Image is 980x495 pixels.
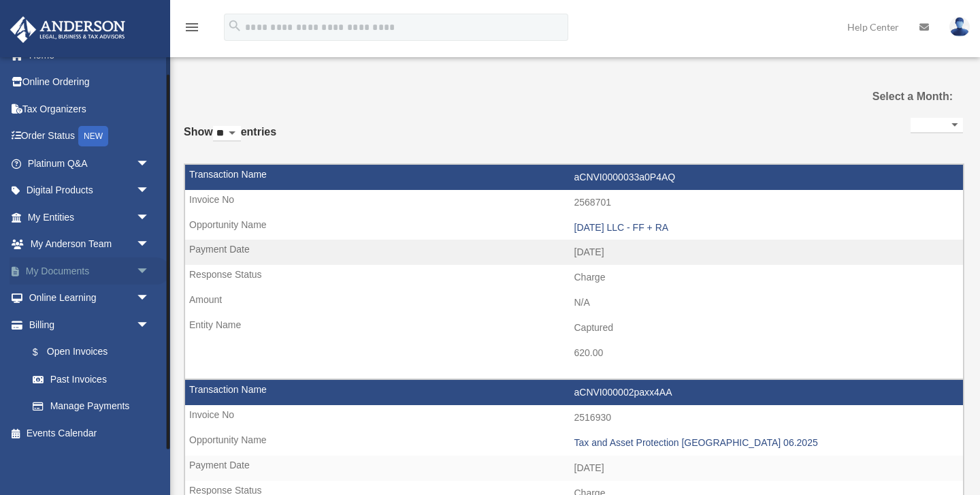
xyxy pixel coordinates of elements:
[136,177,163,205] span: arrow_drop_down
[10,311,170,338] a: Billingarrow_drop_down
[185,405,963,431] td: 2516930
[136,285,163,313] span: arrow_drop_down
[19,338,170,366] a: $Open Invoices
[184,24,200,35] a: menu
[949,17,970,37] img: User Pic
[185,165,963,191] td: aCNVI0000033a0P4AQ
[185,290,963,316] td: N/A
[10,231,170,258] a: My Anderson Teamarrow_drop_down
[213,126,241,142] select: Showentries
[574,222,957,234] div: [DATE] LLC - FF + RA
[843,87,953,106] label: Select a Month:
[10,257,170,285] a: My Documentsarrow_drop_down
[10,69,170,96] a: Online Ordering
[185,240,963,266] td: [DATE]
[10,177,170,204] a: Digital Productsarrow_drop_down
[10,95,170,123] a: Tax Organizers
[6,16,129,43] img: Anderson Advisors Platinum Portal
[184,19,200,35] i: menu
[10,123,170,150] a: Order StatusNEW
[40,344,47,361] span: $
[136,231,163,259] span: arrow_drop_down
[10,419,170,447] a: Events Calendar
[136,150,163,178] span: arrow_drop_down
[185,190,963,216] td: 2568701
[185,265,963,291] td: Charge
[10,150,170,177] a: Platinum Q&Aarrow_drop_down
[136,204,163,231] span: arrow_drop_down
[10,285,170,312] a: Online Learningarrow_drop_down
[185,340,963,366] td: 620.00
[19,366,163,393] a: Past Invoices
[185,380,963,406] td: aCNVI000002paxx4AA
[78,126,108,146] div: NEW
[574,437,957,449] div: Tax and Asset Protection [GEOGRAPHIC_DATA] 06.2025
[136,311,163,339] span: arrow_drop_down
[185,315,963,341] td: Captured
[10,204,170,231] a: My Entitiesarrow_drop_down
[227,18,242,33] i: search
[184,123,276,155] label: Show entries
[185,456,963,481] td: [DATE]
[19,393,170,420] a: Manage Payments
[136,257,163,285] span: arrow_drop_down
